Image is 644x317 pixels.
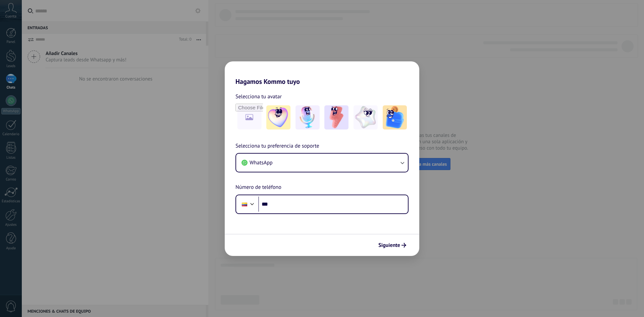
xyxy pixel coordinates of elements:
img: -1.jpeg [266,105,290,129]
div: Colombia: + 57 [238,197,251,211]
button: WhatsApp [236,154,408,172]
button: Siguiente [375,240,409,251]
span: Siguiente [378,243,400,248]
h2: Hagamos Kommo tuyo [225,61,419,86]
img: -4.jpeg [354,105,378,129]
img: -5.jpeg [383,105,407,129]
span: Número de teléfono [235,183,281,192]
span: WhatsApp [250,159,273,166]
span: Selecciona tu avatar [235,92,282,101]
img: -2.jpeg [296,105,320,129]
span: Selecciona tu preferencia de soporte [235,142,319,151]
img: -3.jpeg [324,105,348,129]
